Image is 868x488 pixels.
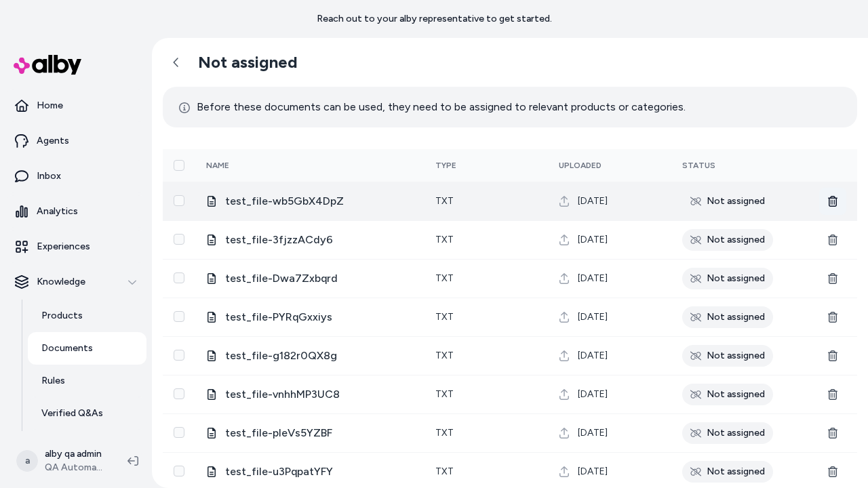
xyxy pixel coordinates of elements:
[317,12,552,26] p: Reach out to your alby representative to get started.
[559,161,601,170] span: Uploaded
[682,345,773,367] div: Not assigned
[41,374,65,388] p: Rules
[174,272,184,283] button: Select row
[28,332,146,365] a: Documents
[435,272,454,284] span: txt
[174,427,184,438] button: Select row
[225,425,414,441] span: test_file-pleVs5YZBF
[28,365,146,397] a: Rules
[174,195,184,206] button: Select row
[578,388,608,401] span: [DATE]
[174,466,184,476] button: Select row
[41,309,83,323] p: Products
[682,229,773,251] div: Not assigned
[45,461,106,474] span: QA Automation 1
[435,350,454,361] span: txt
[174,160,184,171] button: Select all
[14,55,81,75] img: alby Logo
[682,384,773,405] div: Not assigned
[435,388,454,400] span: txt
[5,160,146,192] a: Inbox
[206,464,414,480] div: test_file-u3PqpatYFY.txt
[225,193,414,209] span: test_file-wb5GbX4DpZ
[206,309,414,325] div: test_file-PYRqGxxiys.txt
[198,52,298,73] h2: Not assigned
[37,205,78,218] p: Analytics
[225,348,414,364] span: test_file-g182r0QX8g
[578,195,608,208] span: [DATE]
[225,309,414,325] span: test_file-PYRqGxxiys
[174,350,184,361] button: Select row
[206,425,414,441] div: test_file-pleVs5YZBF.txt
[578,426,608,440] span: [DATE]
[578,465,608,479] span: [DATE]
[37,99,63,113] p: Home
[41,342,93,355] p: Documents
[45,447,106,461] p: alby qa admin
[174,234,184,245] button: Select row
[225,464,414,480] span: test_file-u3PqpatYFY
[37,169,61,183] p: Inbox
[5,89,146,122] a: Home
[578,233,608,247] span: [DATE]
[225,232,414,248] span: test_file-3fjzzACdy6
[682,422,773,444] div: Not assigned
[206,386,414,403] div: test_file-vnhhMP3UC8.txt
[179,98,686,117] p: Before these documents can be used, they need to be assigned to relevant products or categories.
[578,349,608,363] span: [DATE]
[5,266,146,298] button: Knowledge
[206,160,308,171] div: Name
[37,275,85,289] p: Knowledge
[5,195,146,228] a: Analytics
[5,230,146,263] a: Experiences
[682,190,773,212] div: Not assigned
[206,232,414,248] div: test_file-3fjzzACdy6.txt
[28,397,146,430] a: Verified Q&As
[435,234,454,245] span: txt
[682,306,773,328] div: Not assigned
[5,125,146,157] a: Agents
[682,268,773,289] div: Not assigned
[435,161,456,170] span: Type
[174,388,184,399] button: Select row
[28,300,146,332] a: Products
[578,272,608,285] span: [DATE]
[435,311,454,323] span: txt
[435,466,454,477] span: txt
[206,193,414,209] div: test_file-wb5GbX4DpZ.txt
[225,270,414,287] span: test_file-Dwa7Zxbqrd
[37,134,69,148] p: Agents
[206,270,414,287] div: test_file-Dwa7Zxbqrd.txt
[174,311,184,322] button: Select row
[16,450,38,472] span: a
[435,427,454,439] span: txt
[206,348,414,364] div: test_file-g182r0QX8g.txt
[435,195,454,207] span: txt
[578,310,608,324] span: [DATE]
[225,386,414,403] span: test_file-vnhhMP3UC8
[682,161,715,170] span: Status
[8,439,117,483] button: aalby qa adminQA Automation 1
[41,407,103,420] p: Verified Q&As
[37,240,90,253] p: Experiences
[682,461,773,483] div: Not assigned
